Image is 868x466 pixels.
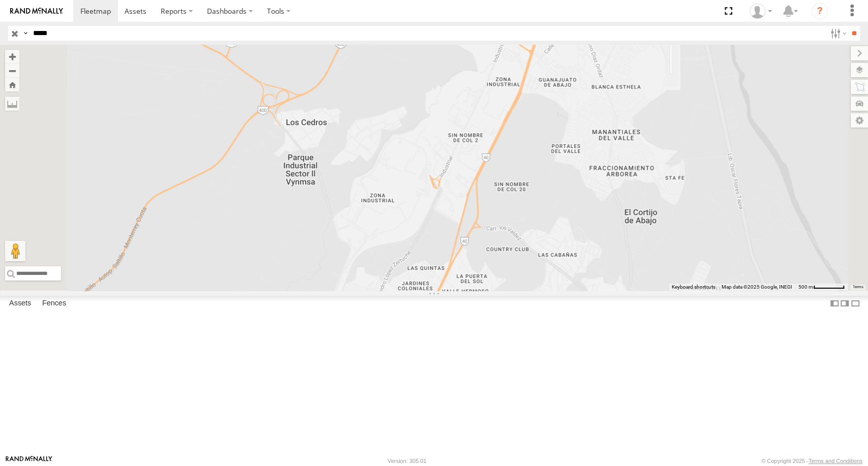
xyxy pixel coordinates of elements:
[746,4,775,19] div: Juan Oropeza
[795,284,848,291] button: Map Scale: 500 m per 58 pixels
[812,3,828,19] i: ?
[761,458,862,464] div: © Copyright 2025 -
[851,113,868,128] label: Map Settings
[6,456,52,466] a: Visit our Website
[37,296,71,310] label: Fences
[21,26,29,41] label: Search Query
[829,296,840,310] label: Dock Summary Table to the Left
[5,78,19,91] button: Zoom Home
[853,285,863,289] a: Terms
[840,296,850,310] label: Dock Summary Table to the Right
[4,296,36,310] label: Assets
[5,241,25,261] button: Drag Pegman onto the map to open Street View
[809,458,862,464] a: Terms and Conditions
[672,284,715,291] button: Keyboard shortcuts
[826,26,848,41] label: Search Filter Options
[5,50,19,64] button: Zoom in
[722,284,792,290] span: Map data ©2025 Google, INEGI
[798,284,813,290] span: 500 m
[10,8,63,15] img: rand-logo.svg
[5,64,19,78] button: Zoom out
[5,97,19,111] label: Measure
[387,458,426,464] div: Version: 305.01
[850,296,860,310] label: Hide Summary Table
